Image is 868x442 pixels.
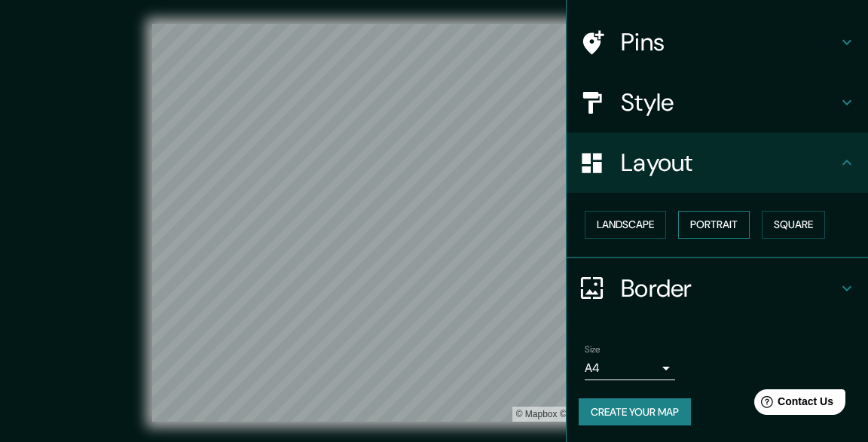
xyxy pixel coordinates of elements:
div: Border [567,258,868,319]
h4: Layout [621,148,838,178]
button: Portrait [678,211,750,239]
button: Square [762,211,825,239]
a: OpenStreetMap [560,409,633,419]
canvas: Map [152,24,715,422]
div: Pins [567,12,868,72]
h4: Style [621,87,838,117]
iframe: Help widget launcher [734,383,851,425]
a: Mapbox [516,409,558,419]
div: Layout [567,133,868,193]
div: Style [567,72,868,133]
button: Create your map [579,398,691,426]
label: Size [585,343,601,355]
h4: Pins [621,27,838,57]
button: Landscape [585,211,666,239]
h4: Border [621,273,838,303]
div: A4 [585,356,675,380]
